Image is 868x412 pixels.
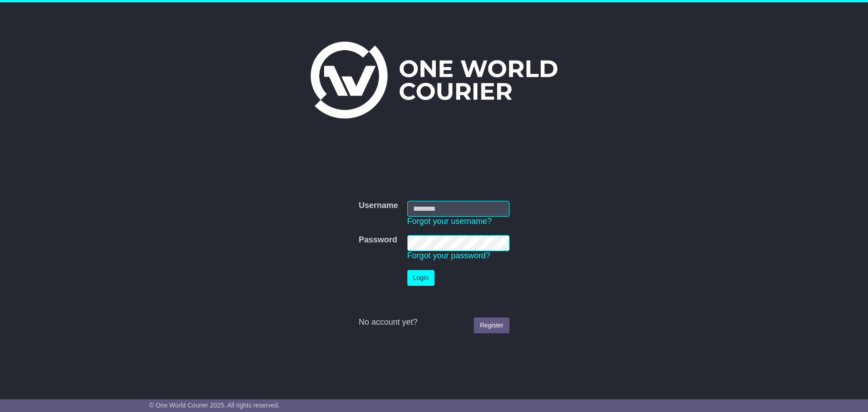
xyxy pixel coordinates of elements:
span: © One World Courier 2025. All rights reserved. [149,402,280,409]
button: Login [407,270,434,286]
a: Forgot your password? [407,251,491,260]
a: Register [474,317,509,333]
img: One World [311,42,557,118]
label: Username [359,201,398,211]
label: Password [359,235,397,245]
div: No account yet? [359,317,509,327]
a: Forgot your username? [407,217,492,226]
